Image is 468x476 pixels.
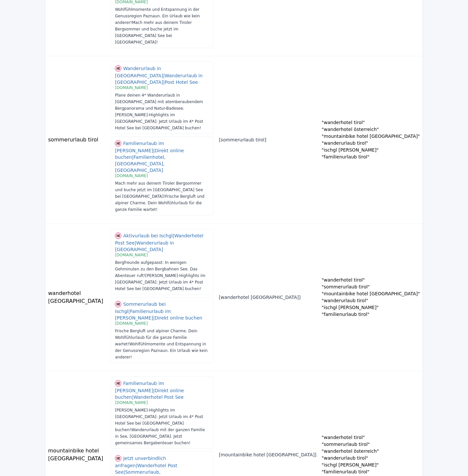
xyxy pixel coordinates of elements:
[115,240,174,252] span: Wanderurlaub in [GEOGRAPHIC_DATA]
[322,126,420,133] p: "wanderhotel österreich"
[322,147,420,154] p: "ischgl [PERSON_NAME]"
[115,181,203,199] span: Mach mehr aus deinem Tiroler Bergsommer und buche jetzt im [GEOGRAPHIC_DATA] See bei [GEOGRAPHIC_...
[115,456,166,468] span: Jetzt unverbindlich anfragen
[115,65,121,71] span: Show different combination
[322,434,420,441] p: "wanderhotel tirol"
[322,311,420,318] p: "familienurlaub tirol"
[322,441,420,448] p: "sommerurlaub tirol"
[115,408,203,432] span: [PERSON_NAME]-Highlights im [GEOGRAPHIC_DATA]: Jetzt Urlaub im 4* Post Hotel See bei [GEOGRAPHIC_...
[115,273,205,291] span: [PERSON_NAME]-Highlights im [GEOGRAPHIC_DATA]: Jetzt Urlaub im 4* Post Hotel See bei [GEOGRAPHIC_...
[322,277,420,284] p: "wanderhotel tirol"
[132,394,134,400] span: |
[115,321,148,326] span: [DOMAIN_NAME]
[115,301,121,307] img: shuffle.svg
[115,232,121,239] img: shuffle.svg
[115,309,171,320] span: Familienurlaub im [PERSON_NAME]
[115,342,207,359] span: Wohlfühlmomente und Entspannung in der Genussregion Paznaun. Ein Urlaub wie kein anderer!
[123,233,174,238] span: Aktivurlaub bei Ischgl
[128,309,130,314] span: |
[115,155,166,173] span: Familienhotel, [GEOGRAPHIC_DATA], [GEOGRAPHIC_DATA]
[115,380,121,386] span: Show different combination
[154,315,202,320] span: Direkt online buchen
[115,194,204,212] span: Frische Bergluft und alpiner Charme. Dein Wohlfühlurlaub für die ganze Familie wartet!
[322,468,420,475] p: "familienurlaub tirol"
[115,141,164,154] span: Familienurlaub im [PERSON_NAME]
[45,56,110,224] td: sommerurlaub tirol
[115,428,205,445] span: Wanderurlaub mit der ganzen Familie in See, [GEOGRAPHIC_DATA]. Jetzt gemeinsames Bergabenteuer bu...
[322,462,420,468] p: "ischgl [PERSON_NAME]"
[163,73,165,78] span: |
[322,140,420,147] p: "wanderurlaub tirol"
[115,400,148,405] span: [DOMAIN_NAME]
[322,133,420,140] p: "mountainbike hotel [GEOGRAPHIC_DATA]"
[165,80,198,85] span: Post Hotel See
[115,463,177,475] span: Wanderhotel Post See
[115,66,165,79] span: Wanderurlaub in [GEOGRAPHIC_DATA]
[115,20,192,45] span: Mach mehr aus deinem Tiroler Bergsommer und buche jetzt im [GEOGRAPHIC_DATA] See bei [GEOGRAPHIC_...
[322,154,420,160] p: "familienurlaub tirol"
[219,137,316,143] p: [sommerurlaub tirol]
[115,455,121,461] span: Show different combination
[115,302,166,314] span: Sommerurlaub bei Ischgl
[115,253,148,257] span: [DOMAIN_NAME]
[115,174,148,178] span: [DOMAIN_NAME]
[115,380,121,387] img: shuffle.svg
[115,85,148,90] span: [DOMAIN_NAME]
[115,140,121,147] img: shuffle.svg
[135,463,137,468] span: |
[115,329,197,346] span: Frische Bergluft und alpiner Charme. Dein Wohlfühlurlaub für die ganze Familie wartet!
[115,65,121,72] img: shuffle.svg
[115,93,203,111] span: Plane deinen 4* Wanderurlaub in [GEOGRAPHIC_DATA] mit atemberaubendem Bergpanorama und Natur-Bade...
[322,290,420,297] p: "mountainbike hotel [GEOGRAPHIC_DATA]"
[115,7,200,25] span: Wohlfühlmomente und Entspannung in der Genussregion Paznaun. Ein Urlaub wie kein anderer!
[115,260,197,278] span: Bergfreunde aufgepasst: In wenigen Gehminuten zu den Bergbahnen See. Das Abenteuer ruft!
[115,381,164,394] span: Familienurlaub im [PERSON_NAME]
[115,140,121,146] span: Show different combination
[132,155,134,160] span: |
[115,301,121,307] span: Show different combination
[173,233,174,238] span: |
[115,113,203,130] span: [PERSON_NAME]-Highlights im [GEOGRAPHIC_DATA]: Jetzt Urlaub im 4* Post Hotel See bei [GEOGRAPHIC_...
[219,451,316,458] p: [mountainbike hotel [GEOGRAPHIC_DATA]]
[115,455,121,462] img: shuffle.svg
[124,469,125,475] span: |
[322,304,420,311] p: "ischgl [PERSON_NAME]"
[115,232,121,239] span: Show different combination
[153,315,155,320] span: |
[322,455,420,462] p: "wanderurlaub tirol"
[134,394,184,400] span: Wanderhotel Post See
[322,119,420,126] p: "wanderhotel tirol"
[322,284,420,290] p: "sommerurlaub tirol"
[45,224,110,371] td: wanderhotel [GEOGRAPHIC_DATA]
[219,294,316,301] p: [wanderhotel [GEOGRAPHIC_DATA]]
[153,388,155,393] span: |
[135,240,136,246] span: |
[153,148,155,153] span: |
[322,297,420,304] p: "wanderurlaub tirol"
[163,80,165,85] span: |
[322,448,420,455] p: "wanderhotel österreich"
